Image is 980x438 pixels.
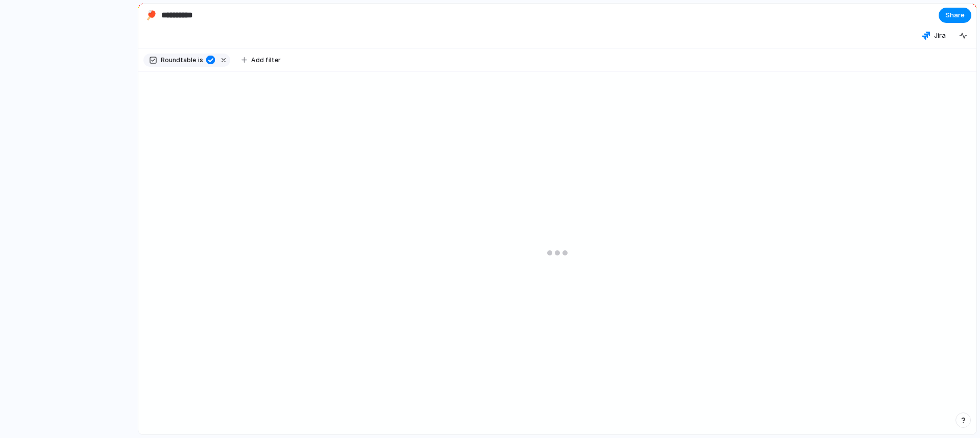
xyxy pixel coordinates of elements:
[143,7,159,23] button: 🏓
[198,56,203,65] span: is
[145,8,157,22] div: 🏓
[196,55,205,66] button: is
[918,28,950,43] button: Jira
[934,31,946,41] span: Jira
[251,56,281,65] span: Add filter
[939,8,971,23] button: Share
[945,10,965,20] span: Share
[161,56,196,65] span: Roundtable
[235,53,287,67] button: Add filter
